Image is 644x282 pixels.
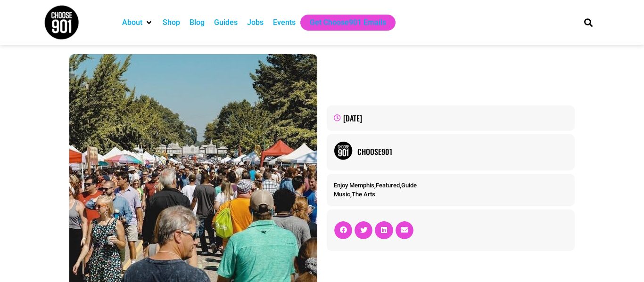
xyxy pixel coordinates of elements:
[334,182,374,189] a: Enjoy Memphis
[581,15,596,30] div: Search
[190,17,205,28] a: Blog
[343,113,362,124] time: [DATE]
[355,221,372,239] div: Share on twitter
[334,141,353,160] img: Picture of Choose901
[357,146,568,157] a: Choose901
[117,15,158,31] div: About
[375,221,393,239] div: Share on linkedin
[334,221,352,239] div: Share on facebook
[334,191,350,198] a: Music
[122,17,142,28] a: About
[396,221,413,239] div: Share on email
[401,182,417,189] a: Guide
[310,17,386,28] a: Get Choose901 Emails
[334,191,375,198] span: ,
[273,17,296,28] a: Events
[214,17,238,28] a: Guides
[334,182,417,189] span: , ,
[247,17,264,28] a: Jobs
[376,182,400,189] a: Featured
[352,191,375,198] a: The Arts
[117,15,568,31] nav: Main nav
[163,17,180,28] a: Shop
